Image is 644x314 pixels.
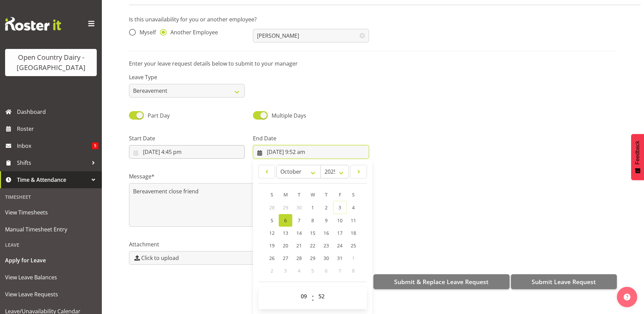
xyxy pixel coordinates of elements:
span: M [283,191,288,198]
a: 18 [347,227,360,239]
button: Submit & Replace Leave Request [373,274,510,289]
label: Attachment [129,240,369,248]
label: End Date [253,134,369,142]
span: View Leave Requests [5,289,97,299]
a: 16 [319,227,333,239]
div: Open Country Dairy - [GEOGRAPHIC_DATA] [12,52,90,73]
a: View Timesheets [2,204,100,221]
a: 23 [319,239,333,252]
p: Enter your leave request details below to submit to your manager [129,59,617,68]
a: 5 [265,214,279,227]
div: Timesheet [2,190,100,204]
a: 26 [265,252,279,264]
a: 10 [333,214,347,227]
span: View Timesheets [5,207,97,217]
a: 2 [319,201,333,214]
button: Feedback - Show survey [631,134,644,180]
span: 25 [351,242,356,249]
span: 29 [310,255,315,261]
span: 4 [298,267,300,274]
span: Feedback [634,141,641,164]
span: 6 [284,217,287,224]
span: T [325,191,328,198]
a: View Leave Balances [2,269,100,286]
a: 7 [292,214,306,227]
input: Select Employee [253,29,369,42]
label: Message* [129,172,369,180]
span: 14 [296,230,302,236]
span: Manual Timesheet Entry [5,224,97,234]
a: 17 [333,227,347,239]
span: 31 [337,255,343,261]
img: Rosterit website logo [5,17,61,31]
span: S [271,191,273,198]
span: Time & Attendance [17,175,88,185]
span: 20 [283,242,288,249]
span: 18 [351,230,356,236]
label: Start Date [129,134,245,142]
a: 19 [265,239,279,252]
span: 2 [271,267,273,274]
span: 17 [337,230,343,236]
a: View Leave Requests [2,286,100,303]
span: Part Day [148,112,170,119]
a: 27 [279,252,292,264]
span: T [298,191,300,198]
div: Leave [2,238,100,252]
span: 28 [269,204,275,211]
span: 1 [352,255,355,261]
span: 8 [352,267,355,274]
a: 29 [306,252,319,264]
input: Click to select... [253,145,369,159]
span: 23 [324,242,329,249]
span: 15 [310,230,315,236]
a: 25 [347,239,360,252]
span: Roster [17,124,98,134]
span: 24 [337,242,343,249]
span: 12 [269,230,275,236]
img: help-xxl-2.png [624,294,630,300]
span: Myself [136,29,156,36]
input: Click to select... [129,145,245,159]
span: 3 [338,204,341,211]
a: 30 [319,252,333,264]
span: F [339,191,341,198]
span: 22 [310,242,315,249]
span: 5 [92,142,98,149]
a: 9 [319,214,333,227]
span: 1 [311,204,314,211]
a: 31 [333,252,347,264]
span: Submit & Replace Leave Request [394,277,489,286]
span: 19 [269,242,275,249]
label: Leave Type [129,73,245,81]
span: S [352,191,355,198]
a: 28 [292,252,306,264]
span: 27 [283,255,288,261]
span: : [312,290,314,307]
a: 21 [292,239,306,252]
span: Another Employee [167,29,218,36]
span: 13 [283,230,288,236]
a: 11 [347,214,360,227]
span: Apply for Leave [5,255,97,265]
a: 14 [292,227,306,239]
a: 3 [333,201,347,214]
a: 12 [265,227,279,239]
span: 5 [311,267,314,274]
a: 15 [306,227,319,239]
span: 29 [283,204,288,211]
span: 10 [337,217,343,224]
span: 8 [311,217,314,224]
a: 4 [347,201,360,214]
span: 30 [296,204,302,211]
span: 6 [325,267,328,274]
span: 7 [338,267,341,274]
span: W [311,191,315,198]
a: 24 [333,239,347,252]
span: 28 [296,255,302,261]
span: 5 [271,217,273,224]
span: 9 [325,217,328,224]
span: Shifts [17,158,88,168]
span: 7 [298,217,300,224]
a: 1 [306,201,319,214]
